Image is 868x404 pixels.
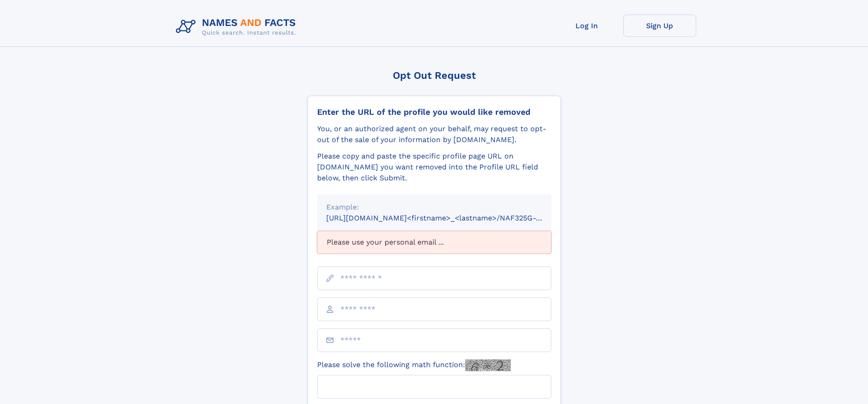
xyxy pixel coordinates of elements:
div: Enter the URL of the profile you would like removed [317,107,551,117]
div: Opt Out Request [308,70,561,81]
a: Log In [550,15,623,37]
small: [URL][DOMAIN_NAME]<firstname>_<lastname>/NAF325G-xxxxxxxx [326,214,569,222]
label: Please solve the following math function: [317,359,511,371]
div: Please use your personal email ... [317,231,551,254]
a: Sign Up [623,15,696,37]
div: Example: [326,202,542,213]
div: Please copy and paste the specific profile page URL on [DOMAIN_NAME] you want removed into the Pr... [317,151,551,184]
div: You, or an authorized agent on your behalf, may request to opt-out of the sale of your informatio... [317,123,551,145]
img: Logo Names and Facts [172,15,303,39]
